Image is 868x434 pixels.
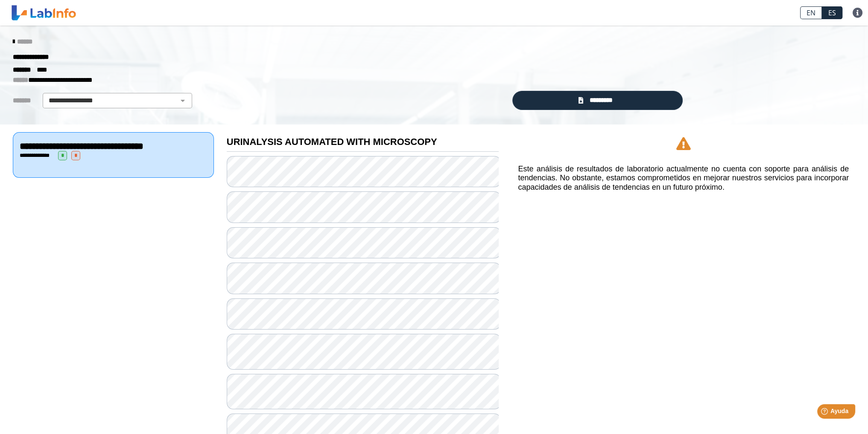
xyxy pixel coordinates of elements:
a: ES [822,6,842,19]
a: EN [800,6,822,19]
b: URINALYSIS AUTOMATED WITH MICROSCOPY [227,136,437,147]
iframe: Help widget launcher [792,401,859,425]
h5: Este análisis de resultados de laboratorio actualmente no cuenta con soporte para análisis de ten... [518,165,849,192]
